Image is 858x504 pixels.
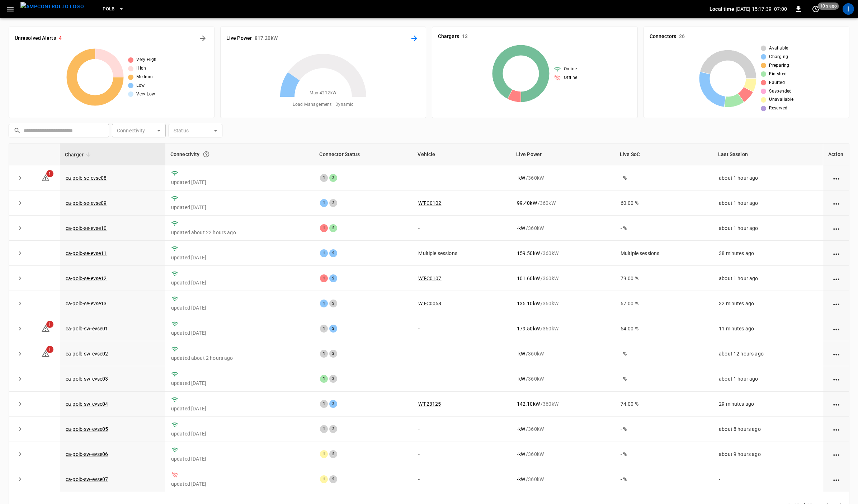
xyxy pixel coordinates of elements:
td: about 12 hours ago [713,341,823,366]
p: - kW [517,350,525,357]
div: 2 [329,350,337,358]
p: updated [DATE] [171,380,309,387]
div: 2 [329,274,337,282]
a: ca-polb-sw-evse06 [66,451,108,457]
div: 2 [329,224,337,232]
button: expand row [15,449,25,460]
p: updated [DATE] [171,430,309,437]
span: 1 [46,170,53,177]
button: Energy Overview [409,33,420,44]
button: expand row [15,348,25,359]
p: 135.10 kW [517,300,540,307]
div: 1 [320,274,328,282]
span: Online [564,66,577,73]
a: WT-C0102 [418,200,441,206]
div: 2 [329,300,337,307]
span: Medium [136,74,153,81]
img: ampcontrol.io logo [20,2,84,11]
div: / 360 kW [517,250,609,257]
div: action cell options [832,199,841,207]
span: Faulted [769,79,785,86]
td: - [412,165,511,190]
td: - [412,467,511,492]
a: WT-C0058 [418,301,441,306]
p: 101.60 kW [517,275,540,282]
div: / 360 kW [517,275,609,282]
td: - % [615,417,713,442]
td: 60.00 % [615,190,713,216]
div: 2 [329,249,337,257]
td: Multiple sessions [615,241,713,266]
div: Connectivity [170,148,310,161]
div: 2 [329,400,337,408]
button: expand row [15,248,25,259]
p: updated about 2 hours ago [171,354,309,362]
button: expand row [15,198,25,208]
td: about 1 hour ago [713,190,823,216]
span: Charging [769,53,788,61]
td: - [412,316,511,341]
a: ca-polb-se-evse09 [66,200,107,206]
div: profile-icon [843,3,854,15]
th: Live Power [511,143,615,165]
div: 2 [329,475,337,483]
p: - kW [517,425,525,433]
div: / 360 kW [517,300,609,307]
a: 1 [41,325,50,331]
a: ca-polb-sw-evse02 [66,351,108,357]
td: - [412,442,511,467]
button: Connection between the charger and our software. [200,148,213,161]
div: action cell options [832,425,841,433]
h6: Unresolved Alerts [15,34,56,42]
div: 1 [320,325,328,333]
button: set refresh interval [810,3,821,15]
h6: 817.20 kW [255,34,278,42]
td: 38 minutes ago [713,241,823,266]
button: expand row [15,298,25,309]
span: Available [769,45,788,52]
p: updated [DATE] [171,179,309,186]
h6: 26 [679,33,685,41]
p: updated [DATE] [171,329,309,336]
div: / 360 kW [517,375,609,382]
span: Low [136,82,145,89]
th: Connector Status [314,143,412,165]
div: 1 [320,475,328,483]
td: about 9 hours ago [713,442,823,467]
h6: 13 [462,33,468,41]
a: WT-C0107 [418,275,441,281]
th: Last Session [713,143,823,165]
div: / 360 kW [517,225,609,232]
td: 32 minutes ago [713,291,823,316]
div: action cell options [832,225,841,232]
p: updated [DATE] [171,254,309,261]
button: All Alerts [197,33,208,44]
div: 1 [320,375,328,383]
td: - [412,417,511,442]
th: Vehicle [412,143,511,165]
div: 2 [329,174,337,182]
div: action cell options [832,174,841,182]
p: updated [DATE] [171,455,309,462]
p: - kW [517,174,525,182]
button: expand row [15,474,25,485]
div: 2 [329,325,337,333]
div: action cell options [832,476,841,483]
a: ca-polb-se-evse12 [66,275,107,281]
div: 2 [329,199,337,207]
p: updated [DATE] [171,480,309,487]
p: updated [DATE] [171,279,309,286]
div: 1 [320,199,328,207]
span: High [136,65,146,72]
td: - % [615,442,713,467]
button: expand row [15,399,25,409]
p: - kW [517,375,525,382]
div: / 360 kW [517,174,609,182]
h6: 4 [59,34,62,42]
p: updated [DATE] [171,204,309,211]
td: 79.00 % [615,266,713,291]
span: Reserved [769,105,787,112]
button: expand row [15,173,25,183]
span: 1 [46,346,53,353]
td: 74.00 % [615,392,713,417]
